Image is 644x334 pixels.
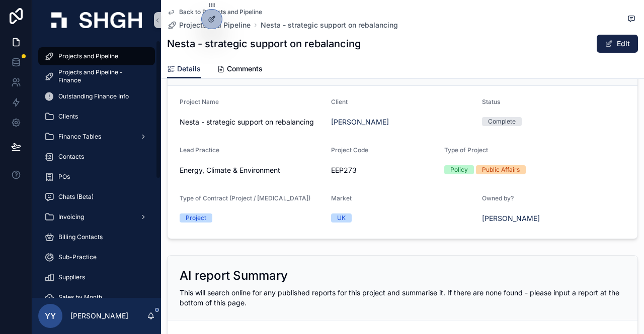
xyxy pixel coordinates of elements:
[186,213,206,222] div: Project
[331,98,348,105] span: Client
[180,146,219,154] span: Lead Practice
[58,153,84,161] span: Contacts
[331,165,437,175] span: EEP273
[331,194,352,202] span: Market
[38,188,155,206] a: Chats (Beta)
[179,20,251,30] span: Projects and Pipeline
[58,68,145,84] span: Projects and Pipeline - Finance
[38,47,155,65] a: Projects and Pipeline
[38,168,155,186] a: POs
[58,133,101,141] span: Finance Tables
[180,165,280,175] span: Energy, Climate & Environment
[217,60,263,80] a: Comments
[58,113,78,121] span: Clients
[58,253,97,261] span: Sub-Practice
[58,273,85,281] span: Suppliers
[70,311,128,321] p: [PERSON_NAME]
[331,146,368,154] span: Project Code
[38,67,155,85] a: Projects and Pipeline - Finance
[58,293,102,301] span: Sales by Month
[482,165,520,174] div: Public Affairs
[597,35,638,53] button: Edit
[482,194,514,202] span: Owned by?
[38,268,155,286] a: Suppliers
[167,20,251,30] a: Projects and Pipeline
[58,213,84,221] span: Invoicing
[444,146,488,154] span: Type of Project
[167,8,262,16] a: Back to Projects and Pipeline
[38,248,155,266] a: Sub-Practice
[38,228,155,246] a: Billing Contacts
[180,98,219,105] span: Project Name
[450,165,468,174] div: Policy
[167,37,361,51] h1: Nesta - strategic support on rebalancing
[177,64,201,74] span: Details
[58,92,129,100] span: Outstanding Finance Info
[180,268,288,284] h2: AI report Summary
[180,194,310,202] span: Type of Contract (Project / [MEDICAL_DATA])
[38,87,155,105] a: Outstanding Finance Info
[58,173,70,181] span: POs
[58,233,103,241] span: Billing Contacts
[337,213,346,222] div: UK
[331,117,389,127] a: [PERSON_NAME]
[38,148,155,166] a: Contacts
[38,288,155,306] a: Sales by Month
[38,107,155,126] a: Clients
[227,64,263,74] span: Comments
[482,213,540,224] a: [PERSON_NAME]
[38,128,155,146] a: Finance Tables
[38,208,155,226] a: Invoicing
[58,193,94,201] span: Chats (Beta)
[482,98,500,105] span: Status
[179,8,262,16] span: Back to Projects and Pipeline
[51,12,142,28] img: App logo
[180,117,323,127] span: Nesta - strategic support on rebalancing
[488,117,516,126] div: Complete
[167,60,201,79] a: Details
[45,310,56,322] span: YY
[261,20,398,30] a: Nesta - strategic support on rebalancing
[180,288,619,307] span: This will search online for any published reports for this project and summarise it. If there are...
[32,40,161,298] div: scrollable content
[58,52,118,60] span: Projects and Pipeline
